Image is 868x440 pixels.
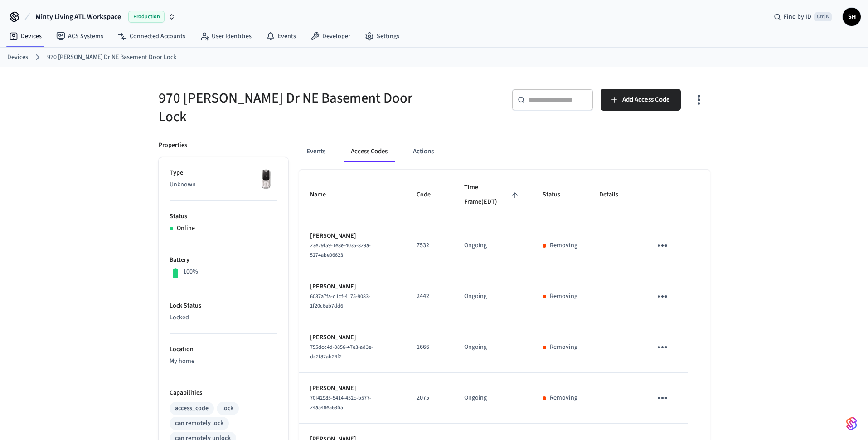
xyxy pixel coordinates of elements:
[2,28,49,44] a: Devices
[49,28,111,44] a: ACS Systems
[843,8,861,26] button: SH
[622,94,670,106] span: Add Access Code
[170,180,277,190] p: Unknown
[550,342,577,352] p: Removing
[543,188,572,202] span: Status
[417,393,442,403] p: 2075
[453,220,532,271] td: Ongoing
[417,342,442,352] p: 1666
[310,188,338,202] span: Name
[766,9,839,25] div: Find by IDCtrl K
[550,292,577,301] p: Removing
[299,141,710,162] div: ant example
[259,28,303,44] a: Events
[344,141,395,162] button: Access Codes
[310,343,373,361] span: 755dcc4d-9856-47e3-ad3e-dc2f87ab24f2
[358,28,407,44] a: Settings
[550,241,577,250] p: Removing
[310,384,395,393] p: [PERSON_NAME]
[417,188,442,202] span: Code
[170,313,277,323] p: Locked
[183,267,198,277] p: 100%
[170,255,277,265] p: Battery
[175,419,223,428] div: can remotely lock
[464,181,521,209] span: Time Frame(EDT)
[844,9,860,25] span: SH
[406,141,441,162] button: Actions
[846,416,857,431] img: SeamLogoGradient.69752ec5.svg
[310,231,395,241] p: [PERSON_NAME]
[35,11,121,22] span: Minty Living ATL Workspace
[599,188,630,202] span: Details
[299,141,333,162] button: Events
[601,89,681,111] button: Add Access Code
[417,241,442,250] p: 7532
[310,333,395,342] p: [PERSON_NAME]
[310,394,371,411] span: 70f42985-5414-452c-b577-24a548e563b5
[453,322,532,373] td: Ongoing
[310,293,370,310] span: 6037a7fa-d1cf-4175-9083-1f20c6eb7dd6
[310,242,371,259] span: 23e29f59-1e8e-4035-829a-5274abe96623
[222,404,233,413] div: lock
[550,393,577,403] p: Removing
[417,292,442,301] p: 2442
[7,53,28,62] a: Devices
[128,11,165,23] span: Production
[111,28,193,44] a: Connected Accounts
[303,28,358,44] a: Developer
[453,271,532,322] td: Ongoing
[170,212,277,221] p: Status
[170,168,277,178] p: Type
[193,28,259,44] a: User Identities
[310,282,395,292] p: [PERSON_NAME]
[170,388,277,398] p: Capabilities
[170,357,277,366] p: My home
[159,89,429,126] h5: 970 [PERSON_NAME] Dr NE Basement Door Lock
[175,404,209,413] div: access_code
[159,141,187,150] p: Properties
[170,301,277,311] p: Lock Status
[255,168,277,191] img: Yale Assure Touchscreen Wifi Smart Lock, Satin Nickel, Front
[814,12,832,21] span: Ctrl K
[170,345,277,354] p: Location
[453,373,532,424] td: Ongoing
[784,12,811,21] span: Find by ID
[177,224,195,233] p: Online
[47,53,176,62] a: 970 [PERSON_NAME] Dr NE Basement Door Lock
